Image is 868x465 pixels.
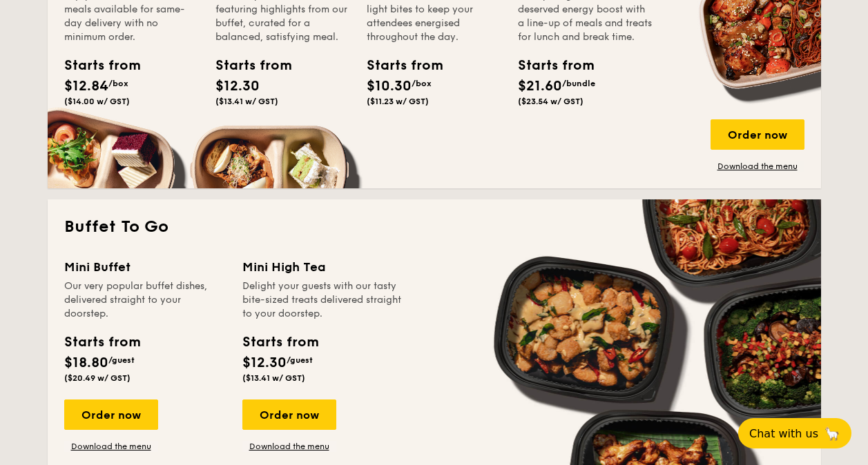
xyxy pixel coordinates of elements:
[242,279,404,321] div: Delight your guests with our tasty bite-sized treats delivered straight to your doorstep.
[64,78,108,95] span: $12.84
[242,257,404,277] div: Mini High Tea
[562,79,595,88] span: /bundle
[64,441,158,452] a: Download the menu
[242,441,336,452] a: Download the menu
[215,97,278,106] span: ($13.41 w/ GST)
[367,55,429,76] div: Starts from
[242,332,318,353] div: Starts from
[367,78,412,95] span: $10.30
[711,119,804,150] div: Order now
[64,257,226,277] div: Mini Buffet
[64,279,226,321] div: Our very popular buffet dishes, delivered straight to your doorstep.
[64,332,139,353] div: Starts from
[518,55,580,76] div: Starts from
[367,97,429,106] span: ($11.23 w/ GST)
[64,399,158,430] div: Order now
[749,427,818,440] span: Chat with us
[287,355,313,365] span: /guest
[108,79,128,88] span: /box
[242,399,336,430] div: Order now
[64,373,131,383] span: ($20.49 w/ GST)
[518,97,584,106] span: ($23.54 w/ GST)
[738,418,851,448] button: Chat with us🦙
[64,97,130,106] span: ($14.00 w/ GST)
[64,216,804,238] h2: Buffet To Go
[412,79,432,88] span: /box
[215,55,278,76] div: Starts from
[215,78,260,95] span: $12.30
[518,78,562,95] span: $21.60
[711,161,804,172] a: Download the menu
[108,355,135,365] span: /guest
[64,55,126,76] div: Starts from
[64,355,108,371] span: $18.80
[242,373,305,383] span: ($13.41 w/ GST)
[824,426,840,442] span: 🦙
[242,355,287,371] span: $12.30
